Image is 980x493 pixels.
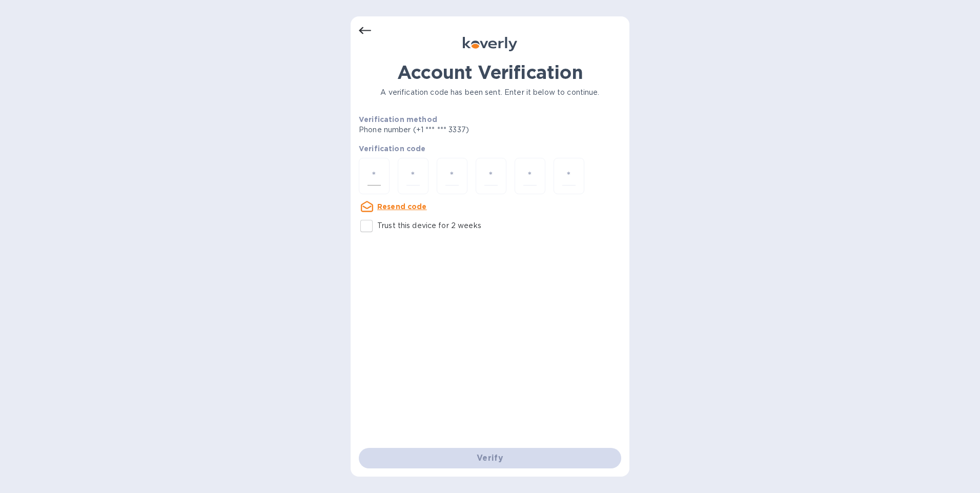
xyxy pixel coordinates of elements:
p: Phone number (+1 *** *** 3337) [359,125,547,135]
p: Verification code [359,143,621,154]
p: Trust this device for 2 weeks [377,220,481,231]
p: A verification code has been sent. Enter it below to continue. [359,87,621,98]
u: Resend code [377,202,427,211]
b: Verification method [359,115,437,124]
h1: Account Verification [359,61,621,83]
